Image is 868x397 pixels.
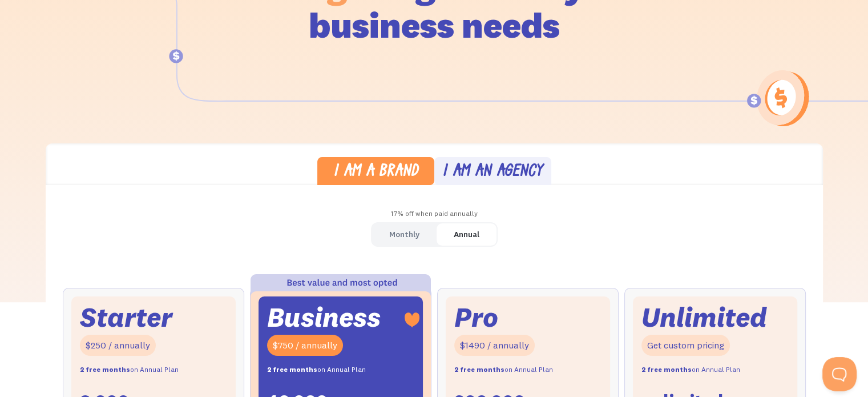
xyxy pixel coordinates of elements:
[442,164,543,181] div: I am an agency
[641,362,740,378] div: on Annual Plan
[267,365,317,374] strong: 2 free months
[80,305,172,330] div: Starter
[80,365,130,374] strong: 2 free months
[641,365,692,374] strong: 2 free months
[641,305,767,330] div: Unlimited
[389,226,419,243] div: Monthly
[80,362,179,378] div: on Annual Plan
[80,335,156,356] div: $250 / annually
[454,362,553,378] div: on Annual Plan
[454,335,535,356] div: $1490 / annually
[267,335,343,356] div: $750 / annually
[454,365,504,374] strong: 2 free months
[46,206,823,222] div: 17% off when paid annually
[454,226,479,243] div: Annual
[267,305,381,330] div: Business
[454,305,498,330] div: Pro
[641,335,730,356] div: Get custom pricing
[267,362,366,378] div: on Annual Plan
[822,357,857,391] iframe: Toggle Customer Support
[333,164,418,181] div: I am a brand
